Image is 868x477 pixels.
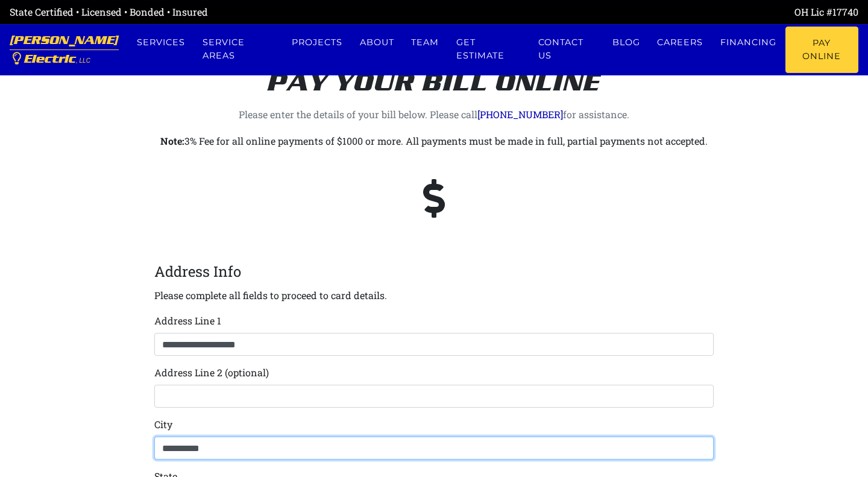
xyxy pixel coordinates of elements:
[712,27,785,58] a: Financing
[448,27,530,72] a: Get estimate
[154,417,172,432] label: City
[649,27,712,58] a: Careers
[785,27,858,73] a: Pay Online
[603,27,649,58] a: Blog
[160,134,184,147] strong: Note:
[283,27,351,58] a: Projects
[154,287,387,304] p: Please complete all fields to proceed to card details.
[434,5,858,19] div: OH Lic #17740
[10,5,434,19] div: State Certified • Licensed • Bonded • Insured
[76,57,90,64] span: , LLC
[403,27,448,58] a: Team
[351,27,403,58] a: About
[154,365,269,380] label: Address Line 2 (optional)
[99,106,769,123] p: Please enter the details of your bill below. Please call for assistance.
[477,108,563,121] a: [PHONE_NUMBER]
[10,24,119,75] a: [PERSON_NAME] Electric, LLC
[530,27,603,72] a: Contact us
[154,261,714,282] legend: Address Info
[154,314,221,328] label: Address Line 1
[99,133,769,150] p: 3% Fee for all online payments of $1000 or more. All payments must be made in full, partial payme...
[128,27,194,58] a: Services
[194,27,283,72] a: Service Areas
